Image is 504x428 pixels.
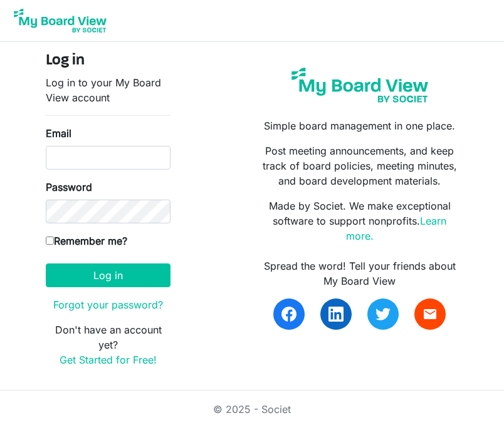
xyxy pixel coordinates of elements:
[46,322,171,367] p: Don't have an account yet?
[375,307,391,322] img: twitter.svg
[53,298,163,311] a: Forgot your password?
[46,263,171,287] button: Log in
[46,237,54,245] input: Remember me?
[261,258,458,288] div: Spread the word! Tell your friends about My Board View
[346,215,447,242] a: Learn more.
[261,198,458,243] p: Made by Societ. We make exceptional software to support nonprofits.
[423,307,438,322] span: email
[281,307,297,322] img: facebook.svg
[46,180,92,195] label: Password
[46,126,71,141] label: Email
[261,143,458,188] p: Post meeting announcements, and keep track of board policies, meeting minutes, and board developm...
[46,52,171,70] h4: Log in
[46,233,127,248] label: Remember me?
[60,354,157,366] a: Get Started for Free!
[328,307,344,322] img: linkedin.svg
[261,118,458,133] p: Simple board management in one place.
[286,62,434,108] img: my-board-view-societ.svg
[213,403,291,415] a: © 2025 - Societ
[10,5,110,36] img: My Board View Logo
[414,298,446,330] a: email
[46,75,171,105] p: Log in to your My Board View account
